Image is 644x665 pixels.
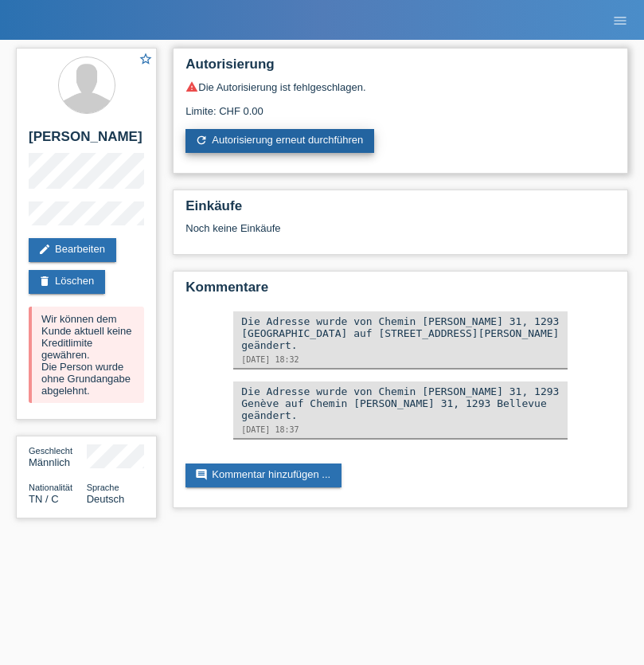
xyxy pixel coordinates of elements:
[612,13,628,29] i: menu
[29,446,72,456] span: Geschlecht
[139,52,153,68] a: star_border
[241,385,560,421] div: Die Adresse wurde von Chemin [PERSON_NAME] 31, 1293 Genève auf Chemin [PERSON_NAME] 31, 1293 Bell...
[87,483,119,492] span: Sprache
[241,425,560,434] div: [DATE] 18:37
[185,198,615,222] h2: Einkäufe
[29,129,144,153] h2: [PERSON_NAME]
[604,15,636,25] a: menu
[185,57,615,80] h2: Autorisierung
[29,270,105,294] a: deleteLöschen
[29,238,116,262] a: editBearbeiten
[38,275,51,288] i: delete
[29,493,59,505] span: Tunesien / C / 28.09.2014
[29,307,144,403] div: Wir können dem Kunde aktuell keine Kreditlimite gewähren. Die Person wurde ohne Grundangabe abgel...
[195,468,208,481] i: comment
[185,80,615,93] div: Die Autorisierung ist fehlgeschlagen.
[185,93,615,117] div: Limite: CHF 0.00
[185,80,198,93] i: warning
[185,222,615,246] div: Noch keine Einkäufe
[38,243,51,256] i: edit
[87,493,125,505] span: Deutsch
[185,464,342,487] a: commentKommentar hinzufügen ...
[29,483,72,492] span: Nationalität
[29,444,87,468] div: Männlich
[139,52,153,66] i: star_border
[185,129,374,153] a: refreshAutorisierung erneut durchführen
[241,355,560,364] div: [DATE] 18:32
[185,280,615,303] h2: Kommentare
[241,315,560,351] div: Die Adresse wurde von Chemin [PERSON_NAME] 31, 1293 [GEOGRAPHIC_DATA] auf [STREET_ADDRESS][PERSON...
[195,134,208,147] i: refresh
